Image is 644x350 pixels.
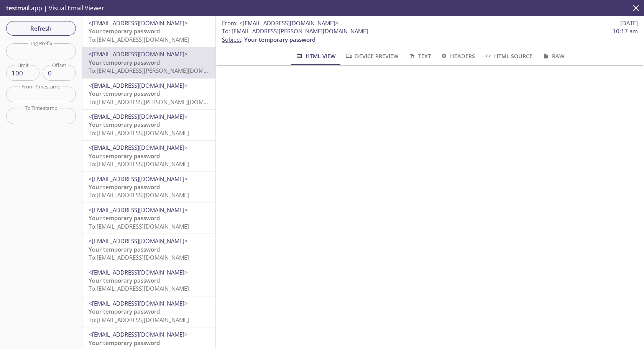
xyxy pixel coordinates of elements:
[613,27,638,35] span: 10:17 am
[89,160,189,168] span: To: [EMAIL_ADDRESS][DOMAIN_NAME]
[89,121,160,128] span: Your temporary password
[82,79,215,109] div: <[EMAIL_ADDRESS][DOMAIN_NAME]>Your temporary passwordTo:[EMAIL_ADDRESS][PERSON_NAME][DOMAIN_NAME]
[82,110,215,140] div: <[EMAIL_ADDRESS][DOMAIN_NAME]>Your temporary passwordTo:[EMAIL_ADDRESS][DOMAIN_NAME]
[222,36,241,43] span: Subject
[89,339,160,347] span: Your temporary password
[82,172,215,203] div: <[EMAIL_ADDRESS][DOMAIN_NAME]>Your temporary passwordTo:[EMAIL_ADDRESS][DOMAIN_NAME]
[89,50,188,58] span: <[EMAIL_ADDRESS][DOMAIN_NAME]>
[89,276,160,284] span: Your temporary password
[89,36,189,43] span: To: [EMAIL_ADDRESS][DOMAIN_NAME]
[89,82,188,89] span: <[EMAIL_ADDRESS][DOMAIN_NAME]>
[89,245,160,253] span: Your temporary password
[222,27,228,35] span: To
[89,206,188,214] span: <[EMAIL_ADDRESS][DOMAIN_NAME]>
[6,21,76,36] button: Refresh
[6,4,30,12] span: testmail
[89,152,160,160] span: Your temporary password
[542,51,564,61] span: Raw
[89,19,188,27] span: <[EMAIL_ADDRESS][DOMAIN_NAME]>
[89,222,189,230] span: To: [EMAIL_ADDRESS][DOMAIN_NAME]
[82,265,215,296] div: <[EMAIL_ADDRESS][DOMAIN_NAME]>Your temporary passwordTo:[EMAIL_ADDRESS][DOMAIN_NAME]
[440,51,475,61] span: Headers
[89,191,189,199] span: To: [EMAIL_ADDRESS][DOMAIN_NAME]
[222,27,368,35] span: : [EMAIL_ADDRESS][PERSON_NAME][DOMAIN_NAME]
[89,237,188,245] span: <[EMAIL_ADDRESS][DOMAIN_NAME]>
[82,141,215,171] div: <[EMAIL_ADDRESS][DOMAIN_NAME]>Your temporary passwordTo:[EMAIL_ADDRESS][DOMAIN_NAME]
[222,19,236,27] span: From
[345,51,399,61] span: Device Preview
[82,16,215,47] div: <[EMAIL_ADDRESS][DOMAIN_NAME]>Your temporary passwordTo:[EMAIL_ADDRESS][DOMAIN_NAME]
[89,113,188,120] span: <[EMAIL_ADDRESS][DOMAIN_NAME]>
[89,144,188,151] span: <[EMAIL_ADDRESS][DOMAIN_NAME]>
[89,175,188,183] span: <[EMAIL_ADDRESS][DOMAIN_NAME]>
[89,307,160,315] span: Your temporary password
[12,23,70,33] span: Refresh
[295,51,335,61] span: HTML View
[89,90,160,97] span: Your temporary password
[222,19,338,27] span: :
[408,51,430,61] span: Text
[89,285,189,292] span: To: [EMAIL_ADDRESS][DOMAIN_NAME]
[89,183,160,191] span: Your temporary password
[82,234,215,265] div: <[EMAIL_ADDRESS][DOMAIN_NAME]>Your temporary passwordTo:[EMAIL_ADDRESS][DOMAIN_NAME]
[484,51,532,61] span: HTML Source
[89,214,160,222] span: Your temporary password
[620,19,638,27] span: [DATE]
[82,296,215,327] div: <[EMAIL_ADDRESS][DOMAIN_NAME]>Your temporary passwordTo:[EMAIL_ADDRESS][DOMAIN_NAME]
[244,36,315,43] span: Your temporary password
[89,59,160,66] span: Your temporary password
[89,268,188,276] span: <[EMAIL_ADDRESS][DOMAIN_NAME]>
[89,299,188,307] span: <[EMAIL_ADDRESS][DOMAIN_NAME]>
[89,67,233,74] span: To: [EMAIL_ADDRESS][PERSON_NAME][DOMAIN_NAME]
[89,316,189,324] span: To: [EMAIL_ADDRESS][DOMAIN_NAME]
[89,254,189,261] span: To: [EMAIL_ADDRESS][DOMAIN_NAME]
[82,203,215,234] div: <[EMAIL_ADDRESS][DOMAIN_NAME]>Your temporary passwordTo:[EMAIL_ADDRESS][DOMAIN_NAME]
[82,47,215,78] div: <[EMAIL_ADDRESS][DOMAIN_NAME]>Your temporary passwordTo:[EMAIL_ADDRESS][PERSON_NAME][DOMAIN_NAME]
[89,98,233,106] span: To: [EMAIL_ADDRESS][PERSON_NAME][DOMAIN_NAME]
[89,330,188,338] span: <[EMAIL_ADDRESS][DOMAIN_NAME]>
[222,27,638,44] p: :
[89,27,160,35] span: Your temporary password
[239,19,338,27] span: <[EMAIL_ADDRESS][DOMAIN_NAME]>
[89,129,189,137] span: To: [EMAIL_ADDRESS][DOMAIN_NAME]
